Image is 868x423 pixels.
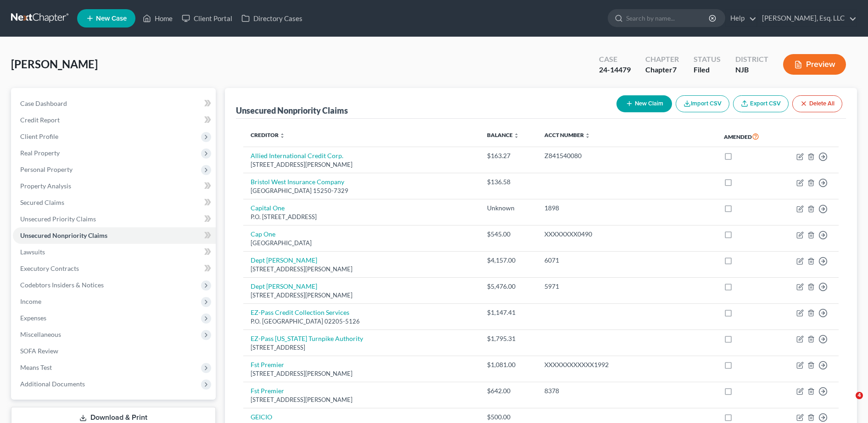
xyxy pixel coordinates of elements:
div: [STREET_ADDRESS][PERSON_NAME] [251,265,472,274]
a: SOFA Review [13,343,216,359]
a: EZ-Pass [US_STATE] Turnpike Authority [251,335,363,342]
div: District [735,54,768,65]
span: Miscellaneous [20,330,61,338]
a: Secured Claims [13,194,216,211]
div: 24-14479 [599,65,631,75]
span: Client Profile [20,132,58,140]
a: Credit Report [13,112,216,128]
div: Unsecured Nonpriority Claims [236,105,348,116]
div: [STREET_ADDRESS] [251,343,472,352]
div: P.O. [STREET_ADDRESS] [251,213,472,221]
span: Lawsuits [20,248,45,256]
div: Z841540080 [544,151,709,160]
span: Income [20,297,41,305]
a: Acct Number unfold_more [544,132,590,138]
button: New Claim [616,95,672,112]
div: Unknown [487,203,530,213]
a: Executory Contracts [13,260,216,277]
a: Creditor unfold_more [251,132,285,138]
a: [PERSON_NAME], Esq. LLC [757,10,857,27]
span: Unsecured Nonpriority Claims [20,231,107,239]
div: $545.00 [487,230,530,239]
i: unfold_more [514,133,519,138]
span: Additional Documents [20,380,85,388]
a: Dept [PERSON_NAME] [251,256,317,264]
span: Executory Contracts [20,264,79,272]
span: Case Dashboard [20,99,67,107]
div: XXXXXXXXXXXX1992 [544,360,709,369]
span: New Case [96,15,127,22]
div: [GEOGRAPHIC_DATA] [251,239,472,247]
div: $500.00 [487,412,530,422]
span: Personal Property [20,165,73,173]
div: [STREET_ADDRESS][PERSON_NAME] [251,291,472,300]
a: Balance unfold_more [487,132,519,138]
a: Property Analysis [13,178,216,194]
a: Unsecured Priority Claims [13,211,216,227]
span: Means Test [20,363,52,371]
div: Status [694,54,721,65]
a: Cap One [251,230,275,238]
i: unfold_more [280,133,285,138]
div: NJB [735,65,768,75]
div: 6071 [544,256,709,265]
div: $642.00 [487,386,530,396]
div: [STREET_ADDRESS][PERSON_NAME] [251,396,472,404]
span: 4 [856,392,863,399]
button: Preview [783,54,846,75]
div: $5,476.00 [487,282,530,291]
button: Delete All [792,95,842,112]
div: Filed [694,65,721,75]
div: 1898 [544,203,709,213]
a: Directory Cases [237,10,307,27]
a: Help [726,10,756,27]
div: $163.27 [487,151,530,160]
a: Capital One [251,204,285,212]
span: Credit Report [20,116,60,124]
div: $136.58 [487,177,530,187]
div: $1,147.41 [487,308,530,317]
input: Search by name... [626,10,710,27]
a: Case Dashboard [13,95,216,112]
span: SOFA Review [20,347,58,355]
div: $1,795.31 [487,334,530,343]
a: Unsecured Nonpriority Claims [13,227,216,244]
span: Codebtors Insiders & Notices [20,281,104,289]
div: $4,157.00 [487,256,530,265]
a: Home [138,10,177,27]
a: Bristol West Insurance Company [251,178,344,186]
div: 5971 [544,282,709,291]
div: P.O. [GEOGRAPHIC_DATA] 02205-5126 [251,317,472,326]
i: unfold_more [585,133,590,138]
a: GEICIO [251,413,272,421]
span: Expenses [20,314,46,322]
a: Export CSV [733,95,789,112]
span: [PERSON_NAME] [11,57,98,71]
a: Fst Premier [251,361,284,368]
div: Chapter [645,65,679,75]
a: Client Portal [177,10,237,27]
div: 8378 [544,386,709,396]
div: XXXXXXXX0490 [544,230,709,239]
div: [STREET_ADDRESS][PERSON_NAME] [251,369,472,378]
span: Real Property [20,149,60,157]
a: Lawsuits [13,244,216,260]
span: 7 [672,65,677,74]
div: [GEOGRAPHIC_DATA] 15250-7329 [251,187,472,195]
span: Property Analysis [20,182,71,190]
iframe: Intercom live chat [837,392,859,414]
div: Chapter [645,54,679,65]
div: [STREET_ADDRESS][PERSON_NAME] [251,160,472,169]
div: Case [599,54,631,65]
div: $1,081.00 [487,360,530,369]
th: Amended [717,126,778,147]
span: Unsecured Priority Claims [20,215,96,223]
span: Secured Claims [20,198,64,206]
a: Allied International Credit Corp. [251,152,343,159]
a: Fst Premier [251,387,284,395]
a: Dept [PERSON_NAME] [251,282,317,290]
button: Import CSV [676,95,729,112]
a: EZ-Pass Credit Collection Services [251,308,349,316]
